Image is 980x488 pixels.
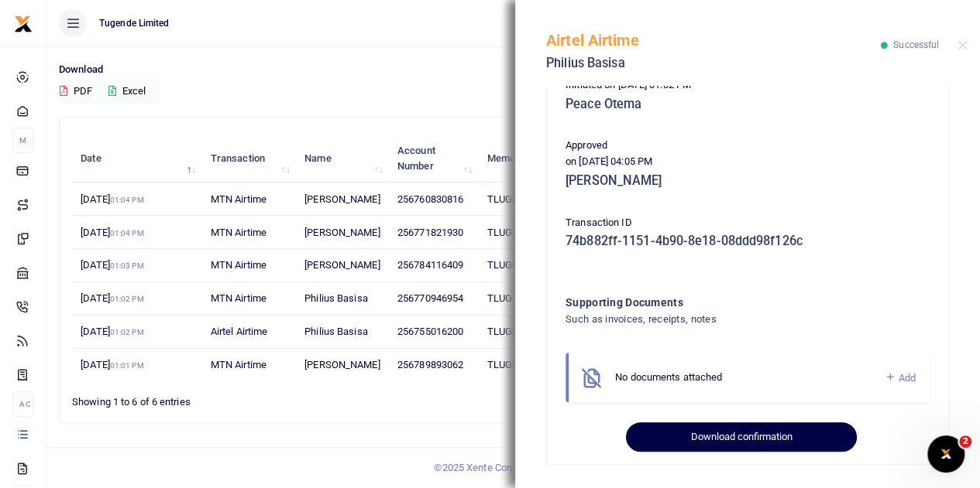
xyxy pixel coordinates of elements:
[397,292,463,304] span: 256770946954
[81,292,143,304] span: [DATE]
[487,193,603,205] span: TLUG016128 Staff airtime
[397,326,463,337] span: 256755016200
[211,227,266,238] span: MTN Airtime
[487,326,603,337] span: TLUG016128 Staff airtime
[397,359,463,370] span: 256789893062
[487,259,603,271] span: TLUG016128 Staff airtime
[110,295,144,303] small: 01:02 PM
[93,16,176,30] span: Tugende Limited
[81,326,143,337] span: [DATE]
[487,292,603,304] span: TLUG016128 Staff airtime
[72,135,202,183] th: Date: activate to sort column descending
[566,173,930,189] h5: [PERSON_NAME]
[12,391,33,417] li: Ac
[12,128,33,153] li: M
[893,39,939,50] span: Successful
[81,359,143,370] span: [DATE]
[14,15,33,33] img: logo-small
[304,292,367,304] span: Philius Basisa
[81,227,143,238] span: [DATE]
[389,135,479,183] th: Account Number: activate to sort column ascending
[59,78,93,104] button: PDF
[304,326,367,337] span: Philius Basisa
[211,193,266,205] span: MTN Airtime
[899,372,916,384] span: Add
[296,135,389,183] th: Name: activate to sort column ascending
[304,259,380,271] span: [PERSON_NAME]
[478,135,613,183] th: Memo: activate to sort column ascending
[110,261,144,270] small: 01:03 PM
[72,386,434,410] div: Showing 1 to 6 of 6 entries
[211,326,267,337] span: Airtel Airtime
[615,371,722,383] span: No documents attached
[959,435,971,448] span: 2
[487,359,603,370] span: TLUG016128 Staff airtime
[211,259,266,271] span: MTN Airtime
[81,259,143,271] span: [DATE]
[95,78,159,104] button: Excel
[81,193,143,205] span: [DATE]
[566,138,930,154] p: Approved
[884,369,916,387] a: Add
[14,17,33,29] a: logo-small logo-large logo-large
[566,311,867,328] h4: Such as invoices, receipts, notes
[566,77,930,94] p: Initiated on [DATE] 01:02 PM
[110,361,144,370] small: 01:01 PM
[566,97,930,112] h5: Peace Otema
[487,227,603,238] span: TLUG016128 Staff airtime
[566,234,930,249] h5: 74b882ff-1151-4b90-8e18-08ddd98f126c
[927,435,965,473] iframe: Intercom live chat
[211,292,266,304] span: MTN Airtime
[546,31,881,49] h5: Airtel Airtime
[59,62,968,78] p: Download
[304,359,380,370] span: [PERSON_NAME]
[211,359,266,370] span: MTN Airtime
[958,40,968,50] button: Close
[110,196,144,204] small: 01:04 PM
[110,229,144,237] small: 01:04 PM
[304,193,380,205] span: [PERSON_NAME]
[110,328,144,336] small: 01:02 PM
[397,193,463,205] span: 256760830816
[626,422,856,452] button: Download confirmation
[202,135,296,183] th: Transaction: activate to sort column ascending
[546,56,881,71] h5: Philius Basisa
[397,227,463,238] span: 256771821930
[566,154,930,170] p: on [DATE] 04:05 PM
[304,227,380,238] span: [PERSON_NAME]
[566,215,930,231] p: Transaction ID
[397,259,463,271] span: 256784116409
[566,294,867,311] h4: Supporting Documents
